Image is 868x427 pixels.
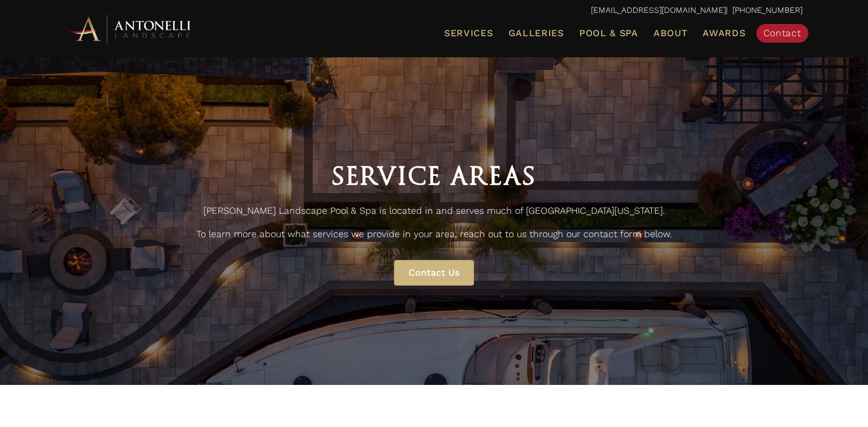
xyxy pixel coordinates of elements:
a: Galleries [504,26,569,41]
p: [PERSON_NAME] Landscape Pool & Spa is located in and serves much of [GEOGRAPHIC_DATA][US_STATE]. [66,202,803,220]
a: Awards [698,26,750,41]
a: Pool & Spa [575,26,643,41]
p: | [PHONE_NUMBER] [66,3,803,18]
span: Contact Us [409,267,459,278]
span: About [653,29,688,38]
span: Awards [703,27,745,39]
a: Services [440,26,498,41]
span: Galleries [509,27,564,39]
span: Service Areas [332,161,537,190]
span: Pool & Spa [579,27,638,39]
a: Contact [756,24,808,43]
span: Contact [763,27,801,39]
img: Antonelli Horizontal Logo [66,13,195,45]
a: [EMAIL_ADDRESS][DOMAIN_NAME] [591,5,726,15]
span: Services [444,29,493,38]
p: To learn more about what services we provide in your area, reach out to us through our contact fo... [66,225,803,243]
a: Contact Us [394,260,474,286]
a: About [649,26,693,41]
